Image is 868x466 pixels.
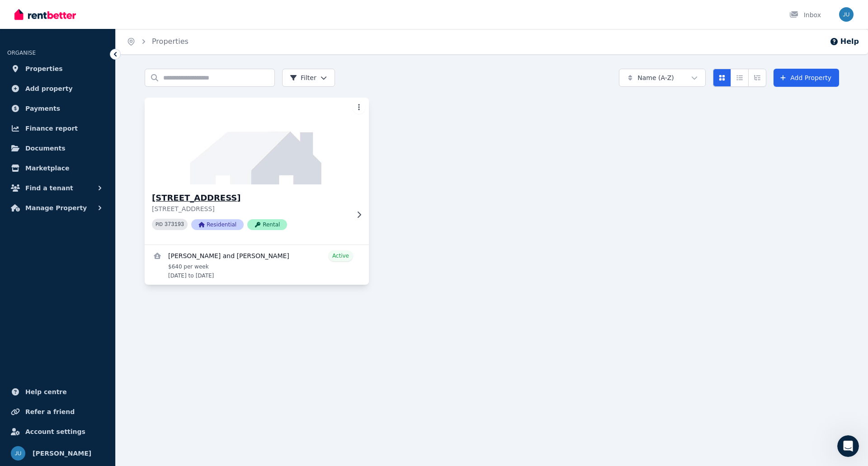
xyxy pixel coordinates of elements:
[148,130,174,150] div: yes
[282,69,335,87] button: Filter
[25,426,85,437] span: Account settings
[14,108,114,118] div: Did that answer your question?
[7,234,174,287] div: The RentBetter Team says…
[19,245,123,255] div: You rated the conversation
[33,448,91,459] span: [PERSON_NAME]
[7,60,108,78] a: Properties
[7,159,108,177] a: Marketplace
[152,37,189,46] a: Properties
[14,52,166,97] div: Both options allow your tenants to review and accept changes through their RentBetter account. On...
[25,83,73,94] span: Add property
[290,73,316,82] span: Filter
[7,80,108,98] a: Add property
[159,4,175,20] div: Close
[7,119,108,137] a: Finance report
[731,69,749,87] button: Compact list view
[7,179,108,197] button: Find a tenant
[145,245,369,285] a: View details for MULYADI LEMAN and IGNATIA SABRINA
[789,10,821,19] div: Inbox
[839,7,854,22] img: Johan Utomo
[713,69,731,87] button: Card view
[7,403,108,421] a: Refer a friend
[25,103,60,114] span: Payments
[247,219,287,230] span: Rental
[44,5,119,11] h1: The RentBetter Team
[7,130,174,157] div: Johan says…
[7,99,108,118] a: Payments
[11,446,25,461] img: Johan Utomo
[774,69,839,87] a: Add Property
[25,143,66,154] span: Documents
[637,73,674,82] span: Name (A-Z)
[713,69,766,87] div: View options
[7,157,174,204] div: The RentBetter Team says…
[142,4,159,21] button: Home
[156,136,166,145] div: yes
[57,296,65,303] button: Start recording
[7,204,148,233] div: Help The RentBetter Team understand how they’re doing:
[139,95,375,187] img: 66 Mayor St, Harrisdale
[7,103,174,130] div: The RentBetter Team says…
[43,296,50,303] button: Upload attachment
[7,157,148,203] div: Great to hear that helped! If you have any more questions or need further assistance, just let me...
[14,162,141,198] div: Great to hear that helped! If you have any more questions or need further assistance, just let me...
[7,139,108,157] a: Documents
[25,183,73,193] span: Find a tenant
[6,4,23,21] button: go back
[619,69,706,87] button: Name (A-Z)
[8,277,173,292] textarea: Message…
[152,204,349,213] p: [STREET_ADDRESS]
[155,292,170,307] button: Send a message…
[152,192,349,204] h3: [STREET_ADDRESS]
[87,89,94,97] a: Source reference 5610171:
[19,256,123,265] div: Thanks for letting us know
[191,219,244,230] span: Residential
[25,163,69,174] span: Marketplace
[44,11,113,20] p: The team can also help
[748,69,766,87] button: Expanded list view
[25,123,78,134] span: Finance report
[145,98,369,245] a: 66 Mayor St, Harrisdale[STREET_ADDRESS][STREET_ADDRESS]PID 373193ResidentialRental
[116,29,199,54] nav: Breadcrumb
[25,202,87,213] span: Manage Property
[28,296,36,303] button: Gif picker
[21,31,166,48] li: Once they accept, the changes apply to your rent schedule
[7,199,108,217] button: Manage Property
[165,221,184,228] code: 373193
[14,8,76,21] img: RentBetter
[14,210,141,227] div: Help The RentBetter Team understand how they’re doing:
[353,101,365,114] button: More options
[837,435,859,457] iframe: Intercom live chat
[25,386,67,397] span: Help centre
[7,103,121,123] div: Did that answer your question?
[7,383,108,401] a: Help centre
[7,50,36,56] span: ORGANISE
[110,246,118,254] span: great
[830,36,859,47] button: Help
[26,5,40,19] img: Profile image for The RentBetter Team
[25,63,63,74] span: Properties
[25,406,75,417] span: Refer a friend
[156,222,163,227] small: PID
[14,296,21,303] button: Emoji picker
[7,423,108,441] a: Account settings
[7,204,174,234] div: The RentBetter Team says…
[66,41,74,48] a: Source reference 9789774:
